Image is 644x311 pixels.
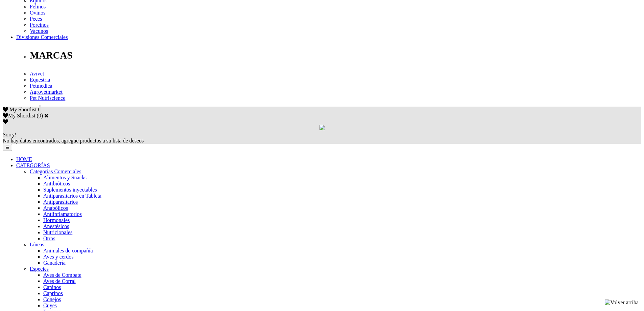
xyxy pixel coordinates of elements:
[3,144,12,151] button: ☰
[319,125,325,130] img: loading.gif
[30,4,46,9] a: Felinos
[30,16,42,22] a: Peces
[3,132,641,144] div: No hay datos encontrados, agregue productos a su lista de deseos
[43,236,55,241] a: Otros
[43,187,97,193] a: Suplementos inyectables
[605,299,639,306] img: Volver arriba
[30,50,641,61] p: MARCAS
[43,181,70,186] a: Antibióticos
[43,229,72,235] a: Nutricionales
[39,113,41,118] label: 0
[3,132,17,137] span: Sorry!
[38,107,41,112] span: 0
[43,175,87,180] a: Alimentos y Snacks
[43,211,82,217] a: Antiinflamatorios
[30,89,63,95] a: Agrovetmarket
[30,83,52,89] a: Petmedica
[37,113,43,118] span: ( )
[30,10,45,16] a: Ovinos
[43,223,69,229] a: Anestésicos
[30,22,49,28] a: Porcinos
[30,77,50,83] a: Equestria
[30,95,65,101] a: Pet Nutriscience
[3,238,117,308] iframe: Brevo live chat
[43,217,70,223] a: Hormonales
[44,113,49,118] a: Cerrar
[43,199,78,205] a: Antiparasitarios
[30,71,44,76] a: Avivet
[30,169,81,174] a: Categorías Comerciales
[16,162,50,168] a: CATEGORÍAS
[43,205,68,211] a: Anabólicos
[16,156,32,162] a: HOME
[9,107,37,112] span: My Shortlist
[30,28,48,34] a: Vacunos
[16,34,68,40] a: Divisiones Comerciales
[43,193,101,199] a: Antiparasitarios en Tableta
[3,113,35,118] label: My Shortlist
